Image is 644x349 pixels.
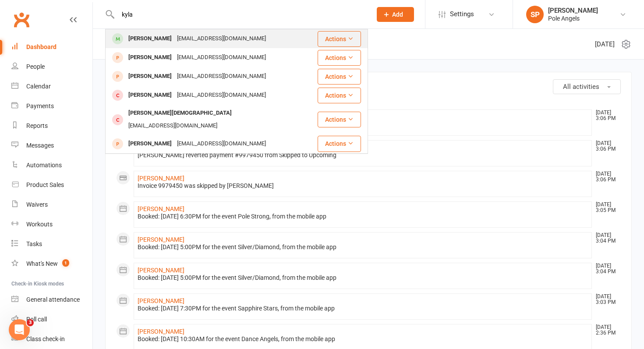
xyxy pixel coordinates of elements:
[318,88,361,103] button: Actions
[138,335,588,343] div: Booked: [DATE] 10:30AM for the event Dance Angels, from the mobile app
[591,233,620,244] time: [DATE] 3:04 PM
[11,155,92,175] a: Automations
[62,259,69,267] span: 1
[126,70,174,83] div: [PERSON_NAME]
[11,77,92,96] a: Calendar
[11,195,92,215] a: Waivers
[26,162,62,169] div: Automations
[392,11,403,18] span: Add
[553,79,621,94] button: All activities
[11,175,92,195] a: Product Sales
[591,294,620,305] time: [DATE] 3:03 PM
[318,50,361,66] button: Actions
[26,316,47,323] div: Roll call
[138,213,588,220] div: Booked: [DATE] 6:30PM for the event Pole Strong, from the mobile app
[595,39,615,49] span: [DATE]
[11,96,92,116] a: Payments
[26,201,48,208] div: Waivers
[26,43,57,50] div: Dashboard
[318,136,361,152] button: Actions
[11,310,92,329] a: Roll call
[138,152,588,159] div: [PERSON_NAME] reverted payment #9979450 from Skipped to Upcoming
[11,9,32,31] a: Clubworx
[115,8,365,21] input: Search...
[138,267,184,274] a: [PERSON_NAME]
[26,240,42,247] div: Tasks
[138,175,184,182] a: [PERSON_NAME]
[27,319,34,326] span: 3
[138,328,184,335] a: [PERSON_NAME]
[11,37,92,57] a: Dashboard
[563,83,599,91] span: All activities
[591,324,620,336] time: [DATE] 2:36 PM
[591,110,620,121] time: [DATE] 3:06 PM
[11,215,92,234] a: Workouts
[318,69,361,85] button: Actions
[9,319,30,340] iframe: Intercom live chat
[11,290,92,310] a: General attendance kiosk mode
[116,79,621,93] h3: Recent Activity
[138,243,588,251] div: Booked: [DATE] 5:00PM for the event Silver/Diamond, from the mobile app
[126,51,174,64] div: [PERSON_NAME]
[11,329,92,349] a: Class kiosk mode
[26,221,53,228] div: Workouts
[138,205,184,212] a: [PERSON_NAME]
[548,7,598,14] div: [PERSON_NAME]
[26,102,54,109] div: Payments
[26,181,64,188] div: Product Sales
[11,57,92,77] a: People
[318,112,361,127] button: Actions
[591,141,620,152] time: [DATE] 3:06 PM
[377,7,414,22] button: Add
[174,32,269,45] div: [EMAIL_ADDRESS][DOMAIN_NAME]
[174,51,269,64] div: [EMAIL_ADDRESS][DOMAIN_NAME]
[450,4,474,24] span: Settings
[26,122,48,129] div: Reports
[126,137,174,150] div: [PERSON_NAME]
[26,260,58,267] div: What's New
[11,234,92,254] a: Tasks
[126,120,220,132] div: [EMAIL_ADDRESS][DOMAIN_NAME]
[11,116,92,136] a: Reports
[138,236,184,243] a: [PERSON_NAME]
[26,83,51,90] div: Calendar
[591,171,620,183] time: [DATE] 3:06 PM
[138,297,184,304] a: [PERSON_NAME]
[138,182,588,190] div: Invoice 9979450 was skipped by [PERSON_NAME]
[174,137,269,150] div: [EMAIL_ADDRESS][DOMAIN_NAME]
[126,107,234,120] div: [PERSON_NAME][DEMOGRAPHIC_DATA]
[548,14,598,22] div: Pole Angels
[26,63,45,70] div: People
[26,296,80,303] div: General attendance
[126,89,174,102] div: [PERSON_NAME]
[138,305,588,312] div: Booked: [DATE] 7:30PM for the event Sapphire Stars, from the mobile app
[11,254,92,274] a: What's New1
[26,335,65,342] div: Class check-in
[138,274,588,282] div: Booked: [DATE] 5:00PM for the event Silver/Diamond, from the mobile app
[11,136,92,155] a: Messages
[591,263,620,275] time: [DATE] 3:04 PM
[126,32,174,45] div: [PERSON_NAME]
[591,202,620,213] time: [DATE] 3:05 PM
[526,6,544,23] div: SP
[174,89,269,102] div: [EMAIL_ADDRESS][DOMAIN_NAME]
[174,70,269,83] div: [EMAIL_ADDRESS][DOMAIN_NAME]
[26,142,54,149] div: Messages
[318,31,361,47] button: Actions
